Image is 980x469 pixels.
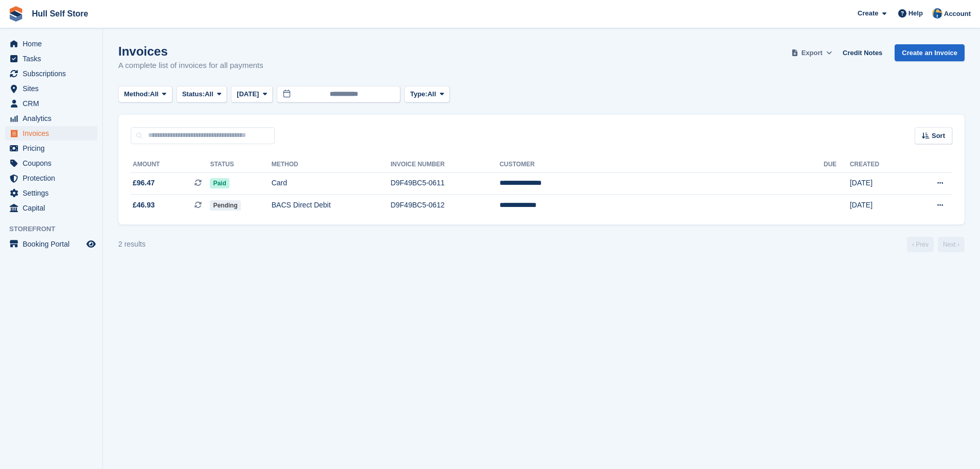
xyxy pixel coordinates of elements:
a: menu [5,96,97,111]
span: Invoices [23,126,84,141]
td: BACS Direct Debit [272,195,390,216]
td: [DATE] [850,172,909,195]
a: menu [5,156,97,170]
a: menu [5,81,97,96]
p: A complete list of invoices for all payments [118,60,263,72]
th: Created [850,157,909,173]
span: Capital [23,201,84,215]
a: menu [5,171,97,185]
a: menu [5,51,97,66]
button: Type: All [404,86,450,103]
span: CRM [23,96,84,111]
span: All [205,89,213,99]
th: Method [272,157,390,173]
span: Account [944,9,971,19]
span: [DATE] [237,89,259,99]
span: Sites [23,81,84,96]
a: menu [5,141,97,155]
span: Pending [210,200,240,211]
span: Type: [410,89,427,99]
button: Status: All [176,86,227,103]
a: menu [5,111,97,126]
a: menu [5,126,97,141]
button: Method: All [118,86,172,103]
span: £46.93 [133,200,155,211]
a: menu [5,201,97,215]
a: Create an Invoice [895,44,965,61]
div: 2 results [118,239,146,250]
img: stora-icon-8386f47178a22dfd0bd8f6a31ec36ba5ce8667c1dd55bd0f319d3a0aa187defe.svg [8,6,24,22]
a: Credit Notes [839,44,886,61]
span: Method: [124,89,150,99]
span: Home [23,37,84,51]
td: D9F49BC5-0612 [390,195,500,216]
button: [DATE] [231,86,273,103]
td: D9F49BC5-0611 [390,172,500,195]
span: Export [801,48,823,58]
span: Help [908,8,923,19]
h1: Invoices [118,44,263,58]
span: Coupons [23,156,84,170]
th: Due [824,157,850,173]
button: Export [789,44,834,61]
span: Analytics [23,111,84,126]
a: Preview store [85,238,97,250]
th: Invoice Number [390,157,500,173]
span: Subscriptions [23,66,84,81]
a: Previous [907,237,934,252]
a: Hull Self Store [28,5,92,22]
span: All [150,89,159,99]
a: Next [938,237,965,252]
th: Amount [131,157,210,173]
a: menu [5,66,97,81]
span: £96.47 [133,178,155,188]
span: Booking Portal [23,237,84,251]
img: Hull Self Store [932,8,942,19]
a: menu [5,37,97,51]
span: Sort [932,131,945,141]
td: Card [272,172,390,195]
span: Pricing [23,141,84,155]
span: Paid [210,178,229,188]
a: menu [5,237,97,251]
span: Tasks [23,51,84,66]
span: Settings [23,186,84,200]
span: Create [858,8,878,19]
a: menu [5,186,97,200]
span: Status: [182,89,205,99]
span: Protection [23,171,84,185]
span: Storefront [9,224,102,234]
span: All [427,89,436,99]
td: [DATE] [850,195,909,216]
nav: Page [905,237,967,252]
th: Status [210,157,271,173]
th: Customer [500,157,824,173]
